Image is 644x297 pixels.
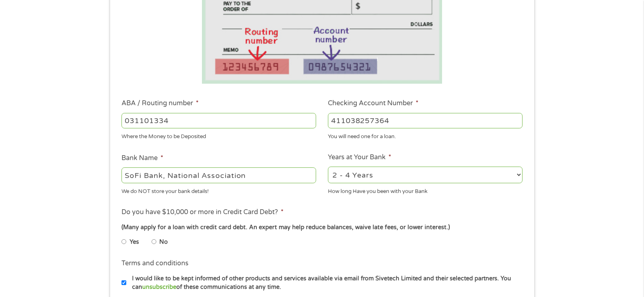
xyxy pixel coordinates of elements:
div: Where the Money to be Deposited [121,130,316,141]
label: Checking Account Number [328,99,418,108]
label: Years at Your Bank [328,153,391,162]
label: No [159,238,168,247]
label: I would like to be kept informed of other products and services available via email from Sivetech... [126,274,525,292]
label: Bank Name [121,154,163,163]
label: Terms and conditions [121,259,189,268]
div: How long Have you been with your Bank [328,184,523,195]
a: unsubscribe [142,284,176,290]
label: Yes [130,238,139,247]
div: You will need one for a loan. [328,130,523,141]
label: Do you have $10,000 or more in Credit Card Debt? [121,208,284,217]
input: 263177916 [121,113,316,128]
div: (Many apply for a loan with credit card debt. An expert may help reduce balances, waive late fees... [121,223,522,232]
label: ABA / Routing number [121,99,199,108]
div: We do NOT store your bank details! [121,184,316,195]
input: 345634636 [328,113,523,128]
